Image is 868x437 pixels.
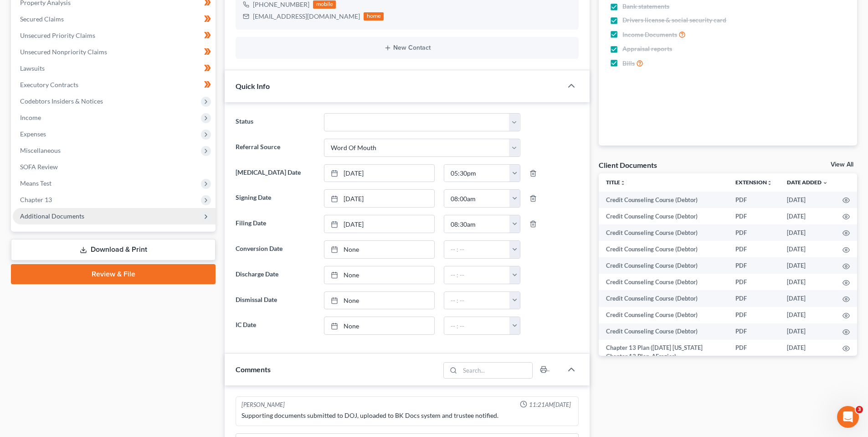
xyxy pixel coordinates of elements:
[236,82,270,90] span: Quick Info
[324,190,434,207] a: [DATE]
[20,48,107,56] span: Unsecured Nonpriority Claims
[780,340,835,365] td: [DATE]
[231,139,319,157] label: Referral Source
[620,180,626,186] i: unfold_more
[599,340,728,365] td: Chapter 13 Plan ([DATE] [US_STATE] Chapter 13 Plan-AFrazier)
[728,224,780,241] td: PDF
[529,401,571,409] span: 11:21AM[DATE]
[13,27,216,44] a: Unsecured Priority Claims
[444,292,510,309] input: -- : --
[599,208,728,224] td: Credit Counseling Course (Debtor)
[444,317,510,334] input: -- : --
[599,274,728,290] td: Credit Counseling Course (Debtor)
[735,179,772,186] a: Extensionunfold_more
[20,31,95,39] span: Unsecured Priority Claims
[622,30,677,39] span: Income Documents
[231,113,319,131] label: Status
[13,11,216,27] a: Secured Claims
[20,130,46,138] span: Expenses
[444,266,510,284] input: -- : --
[606,179,626,186] a: Titleunfold_more
[728,290,780,307] td: PDF
[622,59,635,68] span: Bills
[444,241,510,258] input: -- : --
[20,114,41,121] span: Income
[313,0,336,9] div: mobile
[599,290,728,307] td: Credit Counseling Course (Debtor)
[231,240,319,259] label: Conversion Date
[20,97,103,105] span: Codebtors Insiders & Notices
[231,189,319,208] label: Signing Date
[822,180,828,186] i: expand_more
[728,241,780,257] td: PDF
[856,406,863,413] span: 3
[324,215,434,233] a: [DATE]
[780,323,835,340] td: [DATE]
[324,266,434,284] a: None
[622,44,672,53] span: Appraisal reports
[599,241,728,257] td: Credit Counseling Course (Debtor)
[460,363,533,378] input: Search...
[622,2,669,11] span: Bank statements
[780,307,835,323] td: [DATE]
[20,15,64,23] span: Secured Claims
[787,179,828,186] a: Date Added expand_more
[231,215,319,233] label: Filing Date
[20,196,52,203] span: Chapter 13
[13,159,216,175] a: SOFA Review
[831,161,853,168] a: View All
[728,307,780,323] td: PDF
[599,160,657,170] div: Client Documents
[20,146,61,154] span: Miscellaneous
[599,323,728,340] td: Credit Counseling Course (Debtor)
[728,323,780,340] td: PDF
[767,180,772,186] i: unfold_more
[13,60,216,77] a: Lawsuits
[364,12,384,21] div: home
[728,257,780,274] td: PDF
[780,192,835,208] td: [DATE]
[728,340,780,365] td: PDF
[231,317,319,335] label: IC Date
[780,241,835,257] td: [DATE]
[231,266,319,284] label: Discharge Date
[20,212,84,220] span: Additional Documents
[444,215,510,233] input: -- : --
[780,208,835,224] td: [DATE]
[20,64,45,72] span: Lawsuits
[20,81,78,88] span: Executory Contracts
[444,190,510,207] input: -- : --
[243,44,571,52] button: New Contact
[13,44,216,60] a: Unsecured Nonpriority Claims
[728,192,780,208] td: PDF
[780,257,835,274] td: [DATE]
[780,224,835,241] td: [DATE]
[11,264,216,284] a: Review & File
[324,292,434,309] a: None
[241,411,573,420] div: Supporting documents submitted to DOJ, uploaded to BK Docs system and trustee notified.
[837,406,859,428] iframe: Intercom live chat
[241,401,285,409] div: [PERSON_NAME]
[728,208,780,224] td: PDF
[253,12,360,21] div: [EMAIL_ADDRESS][DOMAIN_NAME]
[780,274,835,290] td: [DATE]
[231,164,319,182] label: [MEDICAL_DATA] Date
[13,77,216,93] a: Executory Contracts
[236,365,271,374] span: Comments
[444,165,510,182] input: -- : --
[728,274,780,290] td: PDF
[11,239,216,260] a: Download & Print
[599,307,728,323] td: Credit Counseling Course (Debtor)
[20,179,51,187] span: Means Test
[599,257,728,274] td: Credit Counseling Course (Debtor)
[324,241,434,258] a: None
[780,290,835,307] td: [DATE]
[599,224,728,241] td: Credit Counseling Course (Debtor)
[20,163,58,171] span: SOFA Review
[622,16,726,25] span: Drivers license & social security card
[231,291,319,310] label: Dismissal Date
[324,165,434,182] a: [DATE]
[324,317,434,334] a: None
[599,192,728,208] td: Credit Counseling Course (Debtor)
